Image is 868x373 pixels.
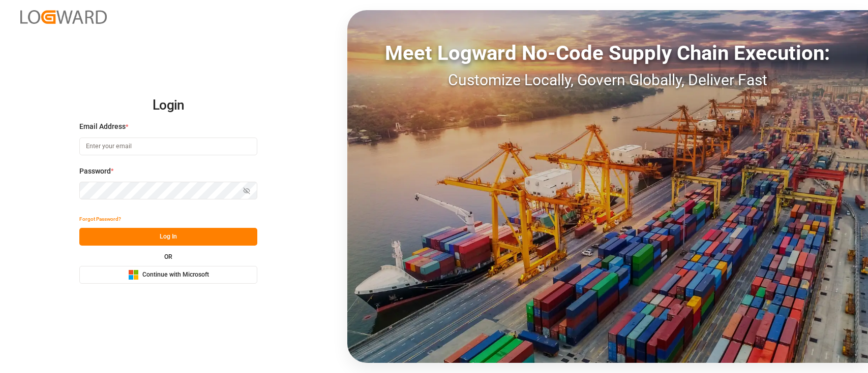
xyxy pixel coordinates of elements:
span: Continue with Microsoft [142,270,209,280]
h2: Login [79,89,257,122]
span: Email Address [79,121,126,132]
button: Continue with Microsoft [79,266,257,284]
input: Enter your email [79,138,257,155]
button: Forgot Password? [79,210,121,228]
span: Password [79,166,111,177]
img: Logward_new_orange.png [20,10,107,24]
div: Customize Locally, Govern Globally, Deliver Fast [347,69,868,91]
small: OR [164,254,172,260]
div: Meet Logward No-Code Supply Chain Execution: [347,38,868,69]
button: Log In [79,228,257,246]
